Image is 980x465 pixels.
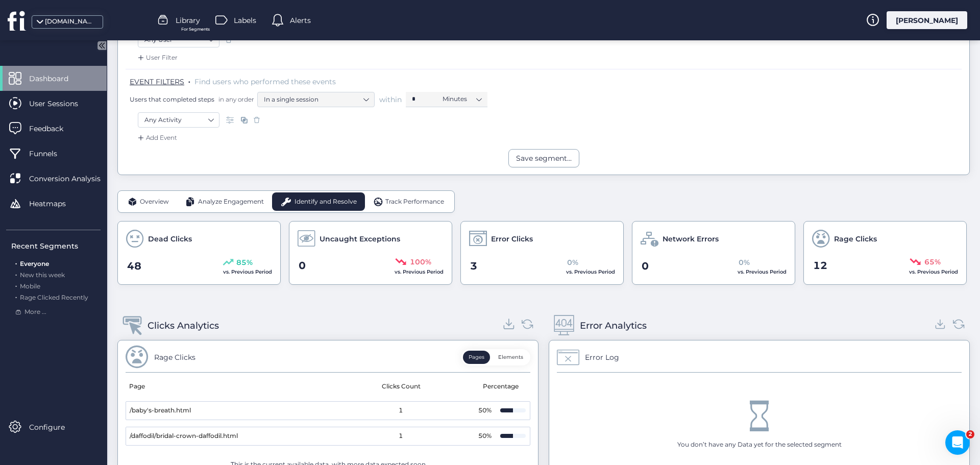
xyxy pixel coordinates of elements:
div: Recent Segments [11,240,101,252]
span: 0% [739,257,750,268]
span: Rage Clicked Recently [20,293,88,301]
span: For Segments [181,26,210,33]
span: Heatmaps [29,198,81,209]
span: Overview [140,197,169,207]
span: /daffodil/bridal-crown-daffodil.html [130,431,238,441]
span: /baby's-breath.html [130,406,191,415]
span: 48 [127,258,141,274]
span: vs. Previous Period [395,268,444,275]
span: . [15,269,17,279]
span: . [15,291,17,301]
span: vs. Previous Period [738,268,787,275]
span: Labels [234,15,256,26]
span: 2 [966,430,974,438]
div: Rage Clicks [154,352,195,363]
span: Configure [29,422,80,433]
span: Error Clicks [491,233,533,244]
span: vs. Previous Period [223,268,272,275]
nz-select-item: Any Activity [144,112,213,128]
span: in any order [216,95,254,104]
span: Alerts [290,15,311,26]
mat-header-cell: Clicks Count [328,373,475,401]
iframe: Intercom live chat [945,430,970,455]
div: You don’t have any Data yet for the selected segment [677,440,842,450]
mat-header-cell: Percentage [474,373,530,401]
span: 0 [299,258,306,274]
span: 12 [813,258,827,274]
mat-header-cell: Page [126,373,328,401]
div: [DOMAIN_NAME] [45,17,96,27]
button: Elements [493,351,529,364]
span: Dashboard [29,73,84,84]
span: vs. Previous Period [909,268,958,275]
span: . [15,280,17,290]
div: Error Log [585,352,619,363]
span: EVENT FILTERS [130,77,184,86]
span: 1 [399,406,403,415]
span: Rage Clicks [834,233,877,244]
div: 50% [475,406,495,415]
span: Mobile [20,282,40,290]
span: More ... [24,307,46,317]
span: 0% [567,257,578,268]
span: Everyone [20,260,49,267]
div: Error Analytics [580,319,647,333]
span: vs. Previous Period [566,268,615,275]
span: Funnels [29,148,72,159]
span: . [15,258,17,267]
span: 0 [642,258,649,274]
div: Save segment... [516,153,572,164]
span: 1 [399,431,403,441]
span: User Sessions [29,98,93,109]
div: [PERSON_NAME] [887,11,967,29]
span: Uncaught Exceptions [320,233,400,244]
span: Track Performance [385,197,444,207]
span: 65% [924,256,941,267]
button: Pages [463,351,490,364]
span: Feedback [29,123,79,134]
nz-select-item: Minutes [443,91,481,107]
span: Conversion Analysis [29,173,116,184]
span: 85% [236,257,253,268]
span: Analyze Engagement [198,197,264,207]
div: User Filter [136,53,178,63]
span: Dead Clicks [148,233,192,244]
span: Find users who performed these events [194,77,336,86]
span: Identify and Resolve [295,197,357,207]
span: within [379,94,402,105]
div: Add Event [136,133,177,143]
span: 100% [410,256,431,267]
span: Library [176,15,200,26]
span: Users that completed steps [130,95,214,104]
span: . [188,75,190,85]
span: 3 [470,258,477,274]
span: Network Errors [663,233,719,244]
nz-select-item: In a single session [264,92,368,107]
div: 50% [475,431,495,441]
span: New this week [20,271,65,279]
div: Clicks Analytics [148,319,219,333]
